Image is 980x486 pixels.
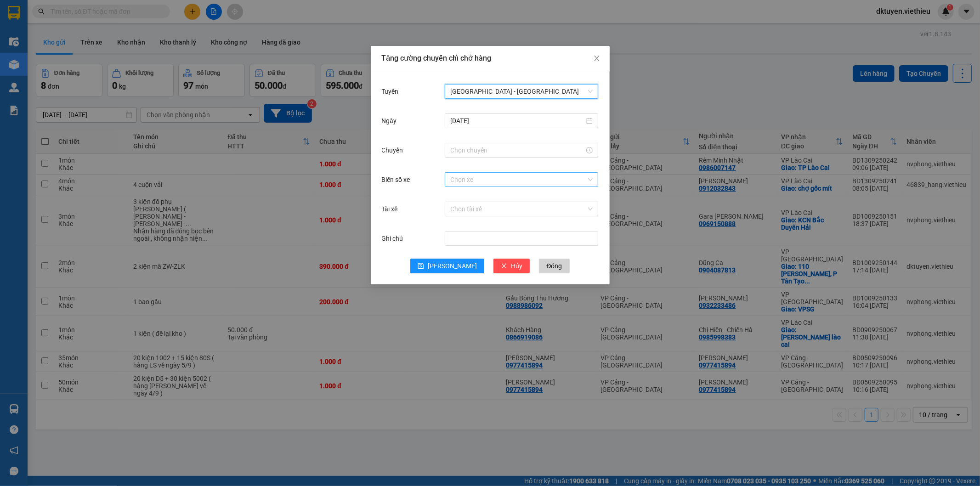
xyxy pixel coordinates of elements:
[501,263,507,270] span: close
[382,117,402,124] label: Ngày
[418,263,424,270] span: save
[450,116,584,126] input: Ngày
[382,53,599,63] div: Tăng cường chuyến chỉ chở hàng
[410,259,484,273] button: save[PERSON_NAME]
[382,176,415,183] label: Biển số xe
[428,261,477,271] span: [PERSON_NAME]
[445,231,598,246] input: Ghi chú
[382,235,408,242] label: Ghi chú
[450,85,593,98] span: Hà Nội - Sài Gòn
[450,173,586,186] input: Biển số xe
[382,147,408,154] label: Chuyến
[539,259,569,273] button: Đóng
[584,46,610,72] button: Close
[382,88,403,95] label: Tuyến
[450,202,586,216] input: Tài xế
[493,259,530,273] button: closeHủy
[382,205,402,213] label: Tài xế
[593,55,600,62] span: close
[450,145,584,155] input: Chuyến
[546,261,562,271] span: Đóng
[511,261,522,271] span: Hủy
